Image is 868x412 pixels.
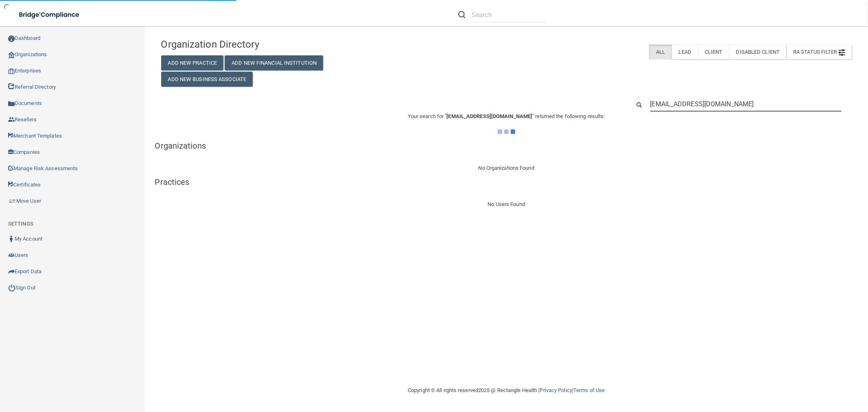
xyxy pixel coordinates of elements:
span: RA Status Filter [793,49,845,55]
div: Copyright © All rights reserved 2025 @ Rectangle Health | | [358,377,655,403]
img: ic_user_dark.df1a06c3.png [8,236,15,242]
h5: Organizations [155,141,858,150]
input: Search [650,96,842,112]
button: Add New Business Associate [161,72,253,87]
span: [EMAIL_ADDRESS][DOMAIN_NAME] [447,113,533,119]
img: ic_reseller.de258add.png [8,116,15,123]
img: ic_power_dark.7ecde6b1.png [8,284,15,291]
a: Terms of Use [573,387,605,393]
img: organization-icon.f8decf85.png [8,52,15,58]
img: bridge_compliance_login_screen.278c3ca4.svg [12,7,87,23]
h4: Organization Directory [161,39,383,50]
img: ajax-loader.4d491dd7.gif [498,129,515,134]
img: ic-search.3b580494.png [458,11,466,18]
img: ic_dashboard_dark.d01f4a41.png [8,35,15,42]
button: Add New Financial Institution [225,55,323,70]
div: No Organizations Found [155,163,858,173]
h5: Practices [155,178,858,186]
label: Disabled Client [729,44,787,59]
img: icon-filter@2x.21656d0b.png [839,49,845,56]
img: icon-export.b9366987.png [8,268,15,275]
input: Search [472,7,546,22]
a: Privacy Policy [540,387,572,393]
div: No Users Found [155,199,858,209]
img: briefcase.64adab9b.png [8,197,16,205]
img: icon-documents.8dae5593.png [8,101,15,107]
label: All [649,44,671,59]
label: SETTINGS [8,219,33,229]
p: Your search for " " returned the following results: [155,112,858,121]
img: enterprise.0d942306.png [8,68,15,74]
label: Client [698,44,729,59]
img: icon-users.e205127d.png [8,252,15,259]
label: Lead [672,44,698,59]
button: Add New Practice [161,55,224,70]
